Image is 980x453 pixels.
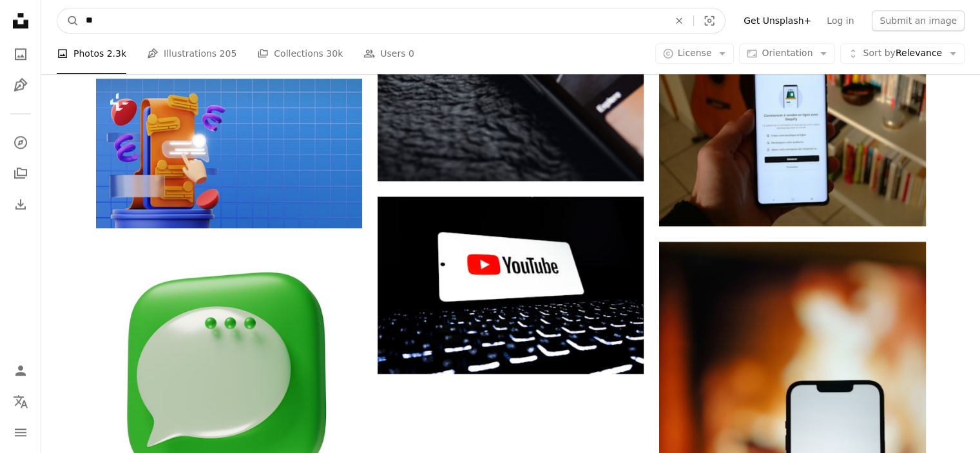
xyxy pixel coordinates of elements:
[147,34,236,75] a: Illustrations 205
[863,48,895,59] span: Sort by
[57,8,79,33] button: Search Unsplash
[665,8,693,33] button: Clear
[220,47,237,61] span: 205
[678,48,712,59] span: License
[736,10,819,31] a: Get Unsplash+
[257,34,343,75] a: Collections 30k
[655,44,735,64] button: License
[8,8,34,36] a: Home — Unsplash
[739,44,835,64] button: Orientation
[659,436,925,447] a: A person holding a cell phone in their hand
[872,10,965,31] button: Submit an image
[408,47,414,61] span: 0
[8,72,34,98] a: Illustrations
[8,389,34,414] button: Language
[659,120,925,132] a: A phone shows a shopify app setup screen.
[8,191,34,217] a: Download History
[8,160,34,186] a: Collections
[378,197,644,374] img: Youtube logo displayed on a keyboard.
[57,8,725,34] form: Find visuals sitewide
[694,8,725,33] button: Visual search
[363,34,414,75] a: Users 0
[378,279,644,291] a: Youtube logo displayed on a keyboard.
[8,130,34,155] a: Explore
[96,371,362,382] a: A green square button with a white speech bubble
[96,79,362,228] img: A blue background with a bunch of objects on top of it
[762,48,812,59] span: Orientation
[96,147,362,159] a: A blue background with a bunch of objects on top of it
[326,47,343,61] span: 30k
[819,10,861,31] a: Log in
[840,44,965,64] button: Sort byRelevance
[659,26,925,226] img: A phone shows a shopify app setup screen.
[863,48,942,61] span: Relevance
[8,358,34,383] a: Log in / Sign up
[8,419,34,445] button: Menu
[8,41,34,67] a: Photos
